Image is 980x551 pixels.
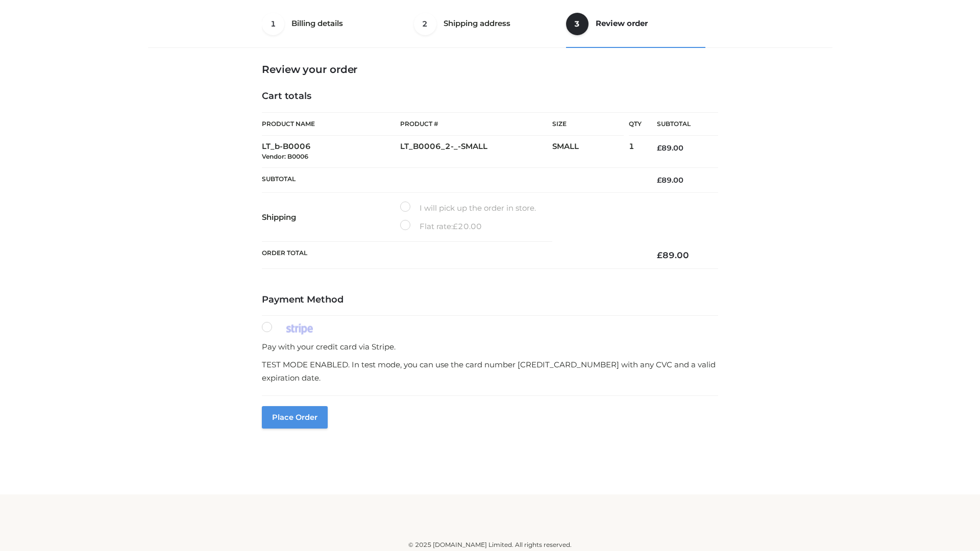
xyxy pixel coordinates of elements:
h4: Payment Method [262,294,718,306]
th: Product # [400,112,552,136]
td: LT_b-B0006 [262,136,400,168]
bdi: 89.00 [657,143,683,153]
td: 1 [629,136,642,168]
td: SMALL [552,136,629,168]
th: Product Name [262,112,400,136]
span: £ [657,250,663,260]
label: I will pick up the order in store. [400,202,536,215]
div: © 2025 [DOMAIN_NAME] Limited. All rights reserved. [152,540,828,550]
th: Subtotal [642,113,718,136]
p: TEST MODE ENABLED. In test mode, you can use the card number [CREDIT_CARD_NUMBER] with any CVC an... [262,358,718,384]
small: Vendor: B0006 [262,153,308,160]
bdi: 89.00 [657,250,689,260]
span: £ [657,143,661,153]
bdi: 20.00 [453,221,482,231]
bdi: 89.00 [657,176,683,185]
p: Pay with your credit card via Stripe. [262,340,718,354]
span: £ [657,176,661,185]
th: Order Total [262,242,642,269]
label: Flat rate: [400,220,482,233]
th: Shipping [262,193,400,242]
th: Size [552,113,624,136]
td: LT_B0006_2-_-SMALL [400,136,552,168]
span: £ [453,221,458,231]
th: Qty [629,112,642,136]
h3: Review your order [262,63,718,76]
h4: Cart totals [262,91,718,102]
th: Subtotal [262,167,642,192]
button: Place order [262,406,328,429]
